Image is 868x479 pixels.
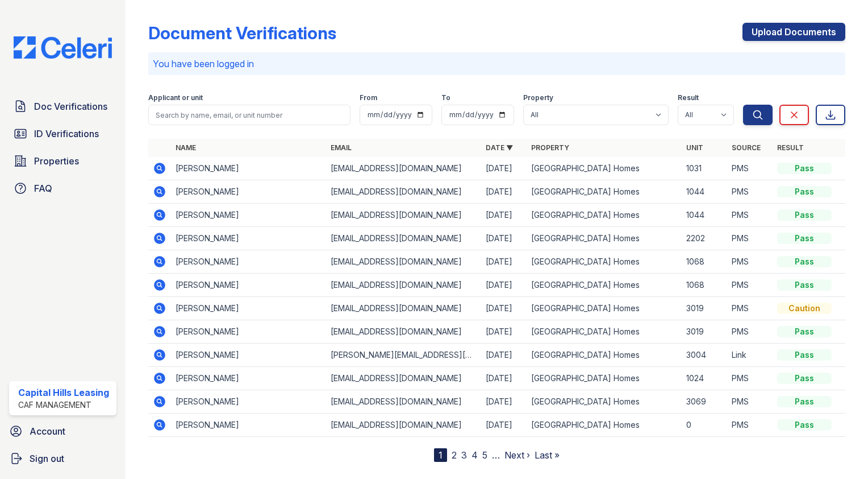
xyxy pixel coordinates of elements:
label: Applicant or unit [148,93,203,102]
span: FAQ [34,181,52,195]
a: 3 [461,449,467,461]
div: CAF Management [18,399,109,411]
td: [DATE] [481,227,527,250]
p: You have been logged in [153,57,841,71]
div: Pass [777,233,832,244]
div: Pass [777,419,832,431]
td: [EMAIL_ADDRESS][DOMAIN_NAME] [326,297,481,320]
div: Pass [777,326,832,337]
td: PMS [727,274,773,297]
a: 5 [482,449,487,461]
td: [PERSON_NAME] [171,227,326,250]
div: Document Verifications [148,23,336,43]
a: Upload Documents [742,23,845,41]
td: PMS [727,297,773,320]
td: [PERSON_NAME] [171,157,326,180]
div: Pass [777,279,832,291]
td: PMS [727,227,773,250]
td: 1044 [682,180,727,204]
td: [DATE] [481,390,527,414]
td: [GEOGRAPHIC_DATA] Homes [527,157,682,180]
td: [PERSON_NAME] [171,367,326,390]
label: Result [678,93,699,102]
td: 0 [682,414,727,437]
td: PMS [727,320,773,344]
td: 1068 [682,274,727,297]
td: [PERSON_NAME] [171,344,326,367]
td: [GEOGRAPHIC_DATA] Homes [527,320,682,344]
td: [PERSON_NAME] [171,390,326,414]
a: Properties [9,150,116,172]
td: [EMAIL_ADDRESS][DOMAIN_NAME] [326,320,481,344]
td: PMS [727,367,773,390]
a: 4 [471,449,478,461]
td: [DATE] [481,367,527,390]
a: Email [331,143,352,152]
a: Sign out [5,447,121,470]
td: [PERSON_NAME] [171,250,326,274]
img: CE_Logo_Blue-a8612792a0a2168367f1c8372b55b34899dd931a85d93a1a3d3e32e68fde9ad4.png [5,36,121,59]
td: 3019 [682,320,727,344]
a: Source [732,143,761,152]
label: From [360,93,377,102]
span: Sign out [30,452,64,465]
td: [GEOGRAPHIC_DATA] Homes [527,390,682,414]
td: [PERSON_NAME] [171,274,326,297]
span: … [492,448,500,462]
input: Search by name, email, or unit number [148,105,350,125]
td: [PERSON_NAME] [171,180,326,204]
a: FAQ [9,177,116,200]
td: PMS [727,204,773,227]
a: Unit [686,143,703,152]
td: [EMAIL_ADDRESS][DOMAIN_NAME] [326,367,481,390]
label: Property [523,93,553,102]
td: 3069 [682,390,727,414]
div: Pass [777,373,832,384]
td: PMS [727,390,773,414]
td: 3004 [682,344,727,367]
td: [PERSON_NAME] [171,414,326,437]
td: [PERSON_NAME] [171,320,326,344]
td: 1068 [682,250,727,274]
div: Pass [777,349,832,361]
td: [PERSON_NAME][EMAIL_ADDRESS][PERSON_NAME][DOMAIN_NAME] [326,344,481,367]
div: Pass [777,396,832,407]
td: [GEOGRAPHIC_DATA] Homes [527,414,682,437]
td: [GEOGRAPHIC_DATA] Homes [527,250,682,274]
a: Result [777,143,804,152]
td: [DATE] [481,204,527,227]
td: Link [727,344,773,367]
td: [DATE] [481,414,527,437]
td: [GEOGRAPHIC_DATA] Homes [527,180,682,204]
td: 1031 [682,157,727,180]
a: Date ▼ [486,143,513,152]
a: 2 [452,449,457,461]
td: 3019 [682,297,727,320]
a: Next › [504,449,530,461]
a: Last » [535,449,560,461]
td: [GEOGRAPHIC_DATA] Homes [527,204,682,227]
td: 2202 [682,227,727,250]
td: [DATE] [481,297,527,320]
td: 1044 [682,204,727,227]
div: 1 [434,448,447,462]
a: Property [531,143,569,152]
span: Properties [34,154,79,168]
a: Name [176,143,196,152]
td: [GEOGRAPHIC_DATA] Homes [527,367,682,390]
td: [EMAIL_ADDRESS][DOMAIN_NAME] [326,414,481,437]
td: [GEOGRAPHIC_DATA] Homes [527,297,682,320]
td: [DATE] [481,274,527,297]
td: [PERSON_NAME] [171,297,326,320]
a: Account [5,420,121,443]
label: To [441,93,450,102]
td: [EMAIL_ADDRESS][DOMAIN_NAME] [326,180,481,204]
td: 1024 [682,367,727,390]
td: [EMAIL_ADDRESS][DOMAIN_NAME] [326,157,481,180]
td: [EMAIL_ADDRESS][DOMAIN_NAME] [326,274,481,297]
a: ID Verifications [9,122,116,145]
td: [DATE] [481,320,527,344]
td: [DATE] [481,250,527,274]
div: Pass [777,186,832,197]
